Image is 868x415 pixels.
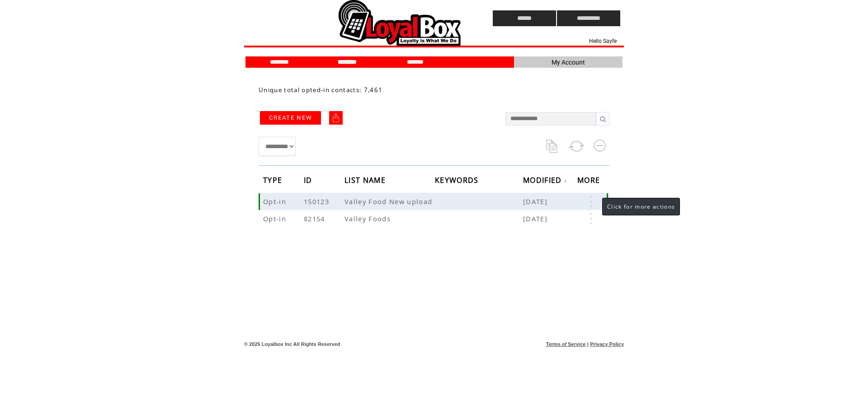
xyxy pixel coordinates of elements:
[304,197,331,206] span: 150123
[546,341,586,347] a: Terms of Service
[523,177,567,183] a: MODIFIED↓
[304,214,327,223] span: 82154
[263,173,284,190] span: TYPE
[435,177,481,182] a: KEYWORDS
[577,173,602,190] span: MORE
[263,177,284,182] a: TYPE
[587,341,589,347] span: |
[304,177,315,182] a: ID
[523,214,550,223] span: [DATE]
[344,197,434,206] span: Valley Food New upload
[263,197,288,206] span: Opt-in
[259,86,382,94] span: Unique total opted-in contacts: 7,461
[435,173,481,190] span: KEYWORDS
[523,173,564,190] span: MODIFIED
[607,203,675,210] span: Click for more actions
[304,173,315,190] span: ID
[344,173,388,190] span: LIST NAME
[589,38,617,44] span: Hello Sayfe
[523,197,550,206] span: [DATE]
[344,214,393,223] span: Valley Foods
[331,113,340,122] img: upload.png
[552,59,585,66] span: My Account
[263,214,288,223] span: Opt-in
[590,341,624,347] a: Privacy Policy
[244,341,340,347] span: © 2025 Loyalbox Inc All Rights Reserved
[344,177,388,182] a: LIST NAME
[260,111,321,125] a: CREATE NEW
